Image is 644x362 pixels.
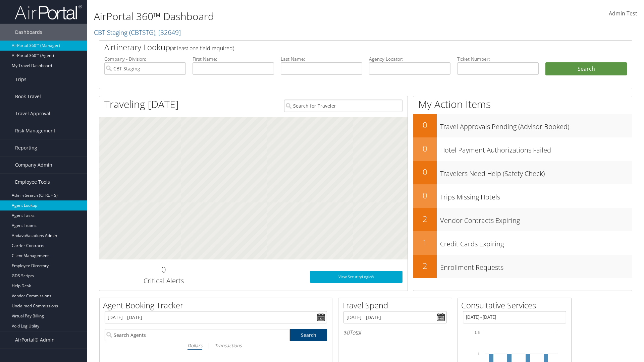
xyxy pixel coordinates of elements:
h2: 2 [413,213,437,225]
h3: Vendor Contracts Expiring [440,213,632,225]
a: 0Trips Missing Hotels [413,184,632,208]
h2: 0 [104,264,223,275]
a: 1Credit Cards Expiring [413,231,632,255]
h3: Enrollment Requests [440,259,632,272]
img: airportal-logo.png [15,4,82,20]
h1: Traveling [DATE] [104,97,179,111]
h2: Consultative Services [461,300,571,311]
h3: Travelers Need Help (Safety Check) [440,166,632,178]
h6: Total [343,329,447,336]
a: Search [290,329,327,341]
span: Book Travel [15,88,41,105]
h3: Travel Approvals Pending (Advisor Booked) [440,119,632,131]
h1: AirPortal 360™ Dashboard [94,9,456,23]
h3: Critical Alerts [104,276,223,286]
label: Last Name: [281,56,362,62]
span: (at least one field required) [170,45,234,52]
span: , [ 32649 ] [155,28,181,37]
tspan: 1 [478,352,480,356]
a: Admin Test [609,3,637,24]
input: Search for Traveler [284,100,402,112]
label: Agency Locator: [369,56,450,62]
a: 0Hotel Payment Authorizations Failed [413,137,632,161]
a: 2Enrollment Requests [413,255,632,278]
h2: Airtinerary Lookup [104,42,583,53]
span: Employee Tools [15,174,50,190]
h2: Travel Spend [342,300,452,311]
a: View SecurityLogic® [310,271,402,283]
h2: 0 [413,119,437,131]
a: CBT Staging [94,28,181,37]
h2: Agent Booking Tracker [103,300,332,311]
div: | [105,341,327,350]
label: First Name: [193,56,274,62]
span: $0 [343,329,350,336]
h2: 2 [413,260,437,271]
span: Reporting [15,139,37,156]
h3: Hotel Payment Authorizations Failed [440,142,632,155]
h2: 1 [413,237,437,248]
h1: My Action Items [413,97,632,111]
button: Search [545,62,627,76]
i: Transactions [215,342,241,349]
span: ( CBTSTG ) [129,28,155,37]
span: Risk Management [15,122,55,139]
h3: Trips Missing Hotels [440,189,632,202]
h3: Credit Cards Expiring [440,236,632,249]
span: Dashboards [15,24,42,41]
tspan: 1.5 [475,330,480,335]
h2: 0 [413,190,437,201]
label: Company - Division: [104,56,186,62]
span: Trips [15,71,26,88]
label: Ticket Number: [457,56,539,62]
input: Search Agents [105,329,290,341]
span: Travel Approval [15,105,50,122]
h2: 0 [413,166,437,178]
a: 0Travelers Need Help (Safety Check) [413,161,632,184]
span: AirPortal® Admin [15,331,55,348]
span: Company Admin [15,157,52,173]
i: Dollars [187,342,202,349]
span: Admin Test [609,10,637,17]
h2: 0 [413,143,437,154]
a: 0Travel Approvals Pending (Advisor Booked) [413,114,632,137]
a: 2Vendor Contracts Expiring [413,208,632,231]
